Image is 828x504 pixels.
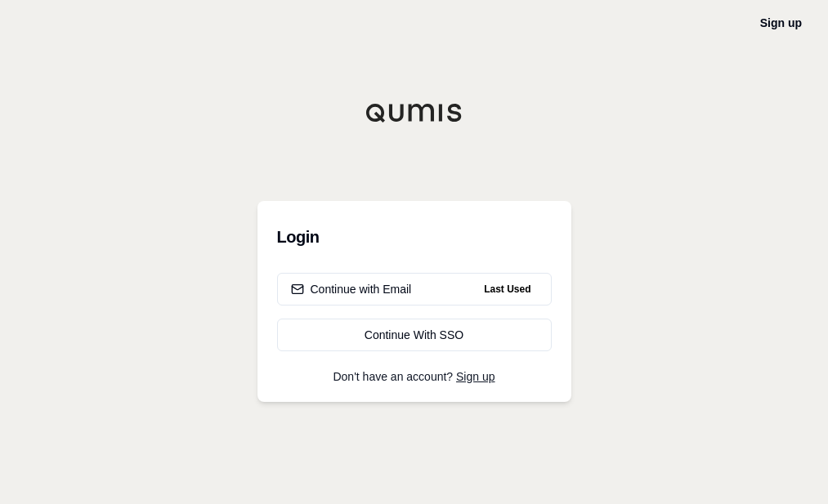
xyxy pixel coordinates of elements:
[277,371,552,382] p: Don't have an account?
[456,370,495,383] a: Sign up
[277,273,552,306] button: Continue with EmailLast Used
[365,103,463,123] img: Qumis
[477,279,537,299] span: Last Used
[291,281,412,297] div: Continue with Email
[277,221,552,253] h3: Login
[760,16,802,29] a: Sign up
[277,319,552,351] a: Continue With SSO
[291,327,538,343] div: Continue With SSO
